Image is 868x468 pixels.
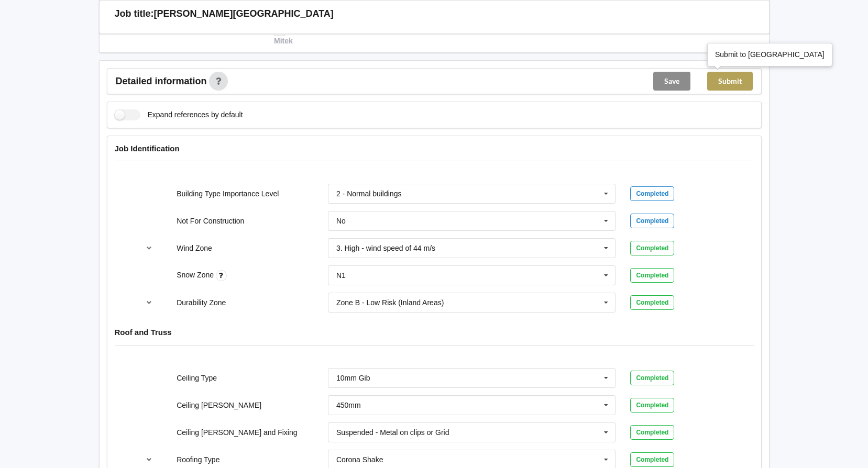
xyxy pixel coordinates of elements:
div: Frame files : [103,24,267,46]
label: Building Type Importance Level [177,190,279,198]
button: reference-toggle [139,293,159,312]
button: Submit [707,72,753,91]
label: Not For Construction [177,217,244,225]
div: Completed [630,398,674,413]
h4: Job Identification [115,143,754,153]
a: Mitek [274,25,293,45]
button: reference-toggle [139,239,159,258]
label: Durability Zone [177,298,226,307]
h3: [PERSON_NAME][GEOGRAPHIC_DATA] [154,8,334,20]
label: Expand references by default [115,109,243,120]
div: Completed [630,186,674,201]
h4: Roof and Truss [115,327,754,337]
div: 2 - Normal buildings [336,190,402,197]
div: N1 [336,272,346,279]
label: Ceiling [PERSON_NAME] [177,401,261,409]
div: Zone B - Low Risk (Inland Areas) [336,299,444,306]
label: Ceiling Type [177,374,217,382]
span: Detailed information [116,76,207,86]
div: Completed [630,295,674,310]
div: 3. High - wind speed of 44 m/s [336,244,435,252]
div: Completed [630,371,674,385]
div: Completed [630,241,674,255]
div: Completed [630,214,674,228]
label: Snow Zone [177,271,216,279]
div: Completed [630,452,674,467]
label: Wind Zone [177,244,212,252]
div: Submit to [GEOGRAPHIC_DATA] [715,49,825,60]
div: Suspended - Metal on clips or Grid [336,429,449,436]
div: 10mm Gib [336,374,370,382]
label: Roofing Type [177,455,219,464]
label: Ceiling [PERSON_NAME] and Fixing [177,428,297,437]
div: Completed [630,425,674,440]
div: Corona Shake [336,456,383,463]
div: No [336,217,346,225]
div: Completed [630,268,674,283]
h3: Job title: [115,8,154,20]
div: 450mm [336,402,361,409]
